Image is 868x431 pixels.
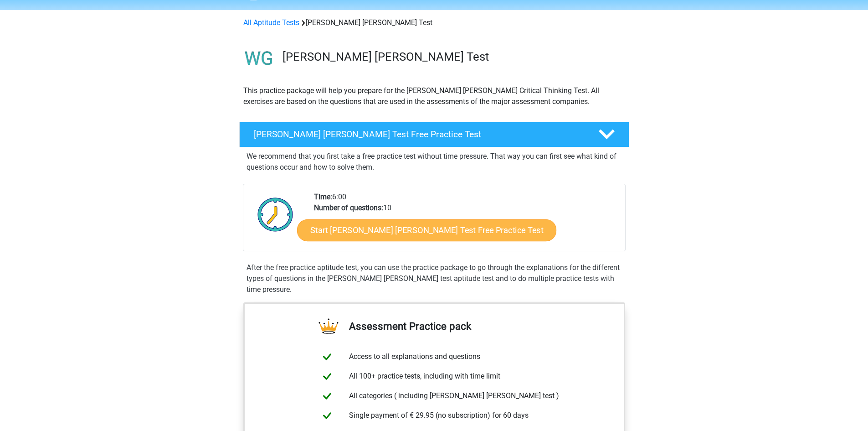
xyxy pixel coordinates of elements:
[236,122,633,147] a: [PERSON_NAME] [PERSON_NAME] Test Free Practice Test
[314,192,332,201] b: Time:
[252,192,298,237] img: Clock
[243,18,299,27] a: All Aptitude Tests
[307,192,625,251] div: 6:00 10
[240,17,629,28] div: [PERSON_NAME] [PERSON_NAME] Test
[243,85,625,107] p: This practice package will help you prepare for the [PERSON_NAME] [PERSON_NAME] Critical Thinking...
[314,203,383,212] b: Number of questions:
[243,262,626,295] div: After the free practice aptitude test, you can use the practice package to go through the explana...
[254,129,584,140] h4: [PERSON_NAME] [PERSON_NAME] Test Free Practice Test
[240,39,278,78] img: watson glaser test
[247,151,622,173] p: We recommend that you first take a free practice test without time pressure. That way you can fir...
[282,50,622,64] h3: [PERSON_NAME] [PERSON_NAME] Test
[297,219,556,241] a: Start [PERSON_NAME] [PERSON_NAME] Test Free Practice Test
